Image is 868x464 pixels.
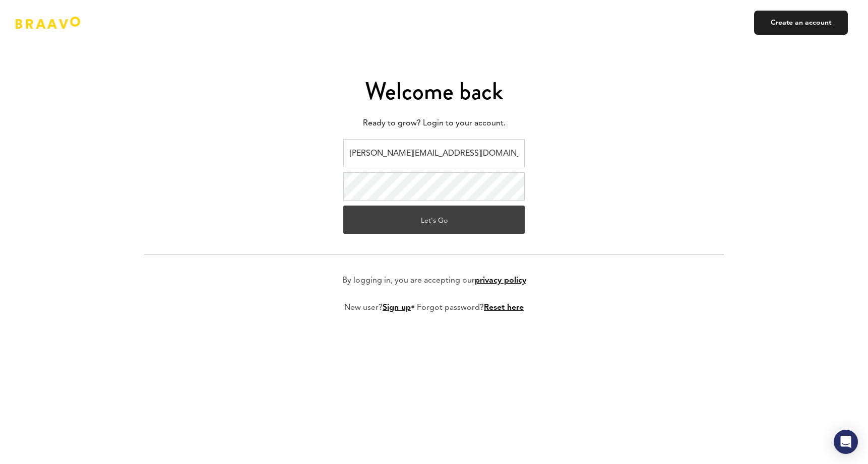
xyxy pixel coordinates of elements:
[144,116,724,131] p: Ready to grow? Login to your account.
[21,7,57,16] span: Support
[834,430,858,454] div: Open Intercom Messenger
[754,11,848,35] a: Create an account
[342,275,526,287] p: By logging in, you are accepting our
[343,206,525,234] button: Let's Go
[475,277,526,285] a: privacy policy
[343,139,525,167] input: Email
[383,304,411,312] a: Sign up
[344,302,524,314] p: New user? • Forgot password?
[365,74,503,108] span: Welcome back
[484,304,524,312] a: Reset here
